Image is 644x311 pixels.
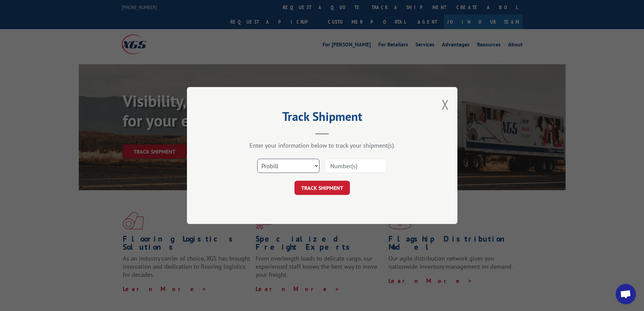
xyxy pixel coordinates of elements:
[221,141,424,149] div: Enter your information below to track your shipment(s).
[616,284,636,304] div: Open chat
[442,95,449,113] button: Close modal
[294,181,350,195] button: TRACK SHIPMENT
[221,112,424,125] h2: Track Shipment
[325,159,387,173] input: Number(s)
